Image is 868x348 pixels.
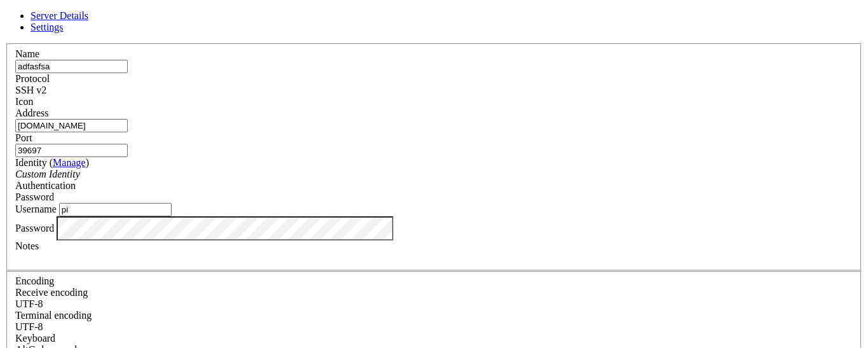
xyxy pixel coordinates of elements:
input: Login Username [59,203,172,216]
label: Port [15,132,32,143]
span: SSH v2 [15,85,46,95]
span: ( ) [50,157,89,168]
label: Address [15,108,48,118]
input: Host Name or IP [15,119,128,132]
div: UTF-8 [15,321,853,333]
input: Server Name [15,60,128,73]
label: Username [15,204,57,214]
label: Encoding [15,275,54,286]
span: Password [15,191,54,202]
span: UTF-8 [15,298,43,309]
label: Protocol [15,73,50,84]
label: Icon [15,96,33,107]
label: Notes [15,240,39,251]
label: Identity [15,157,89,168]
div: UTF-8 [15,298,853,310]
span: UTF-8 [15,321,43,332]
a: Server Details [31,10,88,21]
label: Set the expected encoding for data received from the host. If the encodings do not match, visual ... [15,287,88,298]
label: Name [15,48,39,59]
input: Port Number [15,144,128,157]
i: Custom Identity [15,169,80,179]
label: The default terminal encoding. ISO-2022 enables character map translations (like graphics maps). ... [15,310,92,321]
div: Custom Identity [15,169,853,180]
a: Settings [31,22,64,32]
a: Manage [53,157,86,168]
label: Keyboard [15,333,55,344]
label: Password [15,222,54,233]
div: Password [15,191,853,203]
div: SSH v2 [15,85,853,96]
label: Authentication [15,180,76,191]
